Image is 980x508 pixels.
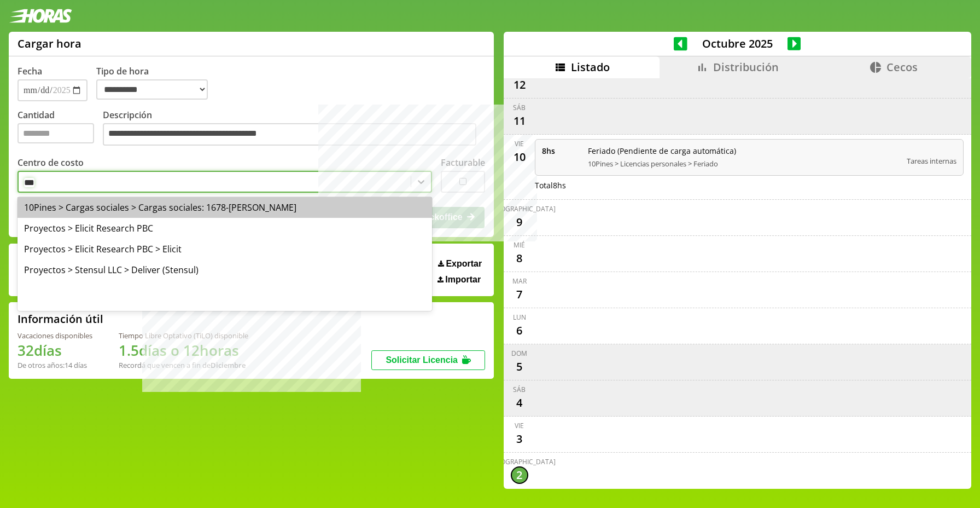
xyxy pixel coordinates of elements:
[17,157,84,169] label: Centro de costo
[386,355,458,365] span: Solicitar Licencia
[513,385,526,394] div: sáb
[103,109,485,149] label: Descripción
[17,360,92,370] div: De otros años: 14 días
[483,457,556,466] div: [DEMOGRAPHIC_DATA]
[103,123,476,146] textarea: Descripción
[511,394,528,412] div: 4
[687,36,787,51] span: Octubre 2025
[588,159,900,169] span: 10Pines > Licencias personales > Feriado
[512,276,527,286] div: mar
[17,65,42,77] label: Fecha
[9,9,72,23] img: logotipo
[886,60,918,74] span: Cecos
[17,109,103,149] label: Cantidad
[511,286,528,303] div: 7
[511,322,528,339] div: 6
[535,180,964,190] div: Total 8 hs
[17,218,432,239] div: Proyectos > Elicit Research PBC
[17,331,92,340] div: Vacaciones disponibles
[441,157,485,169] label: Facturable
[542,146,580,156] span: 8 hs
[511,112,528,130] div: 11
[17,311,103,326] h2: Información útil
[211,360,246,370] b: Diciembre
[119,360,248,370] div: Recordá que vencen a fin de
[571,60,610,74] span: Listado
[96,65,217,101] label: Tipo de hora
[483,204,556,213] div: [DEMOGRAPHIC_DATA]
[119,340,248,360] h1: 1.5 días o 12 horas
[446,259,482,269] span: Exportar
[513,103,526,112] div: sáb
[511,76,528,94] div: 12
[445,275,481,285] span: Importar
[119,331,248,340] div: Tiempo Libre Optativo (TiLO) disponible
[17,36,81,51] h1: Cargar hora
[511,213,528,231] div: 9
[17,239,432,259] div: Proyectos > Elicit Research PBC > Elicit
[371,350,485,370] button: Solicitar Licencia
[17,340,92,360] h1: 32 días
[511,148,528,166] div: 10
[713,60,779,74] span: Distribución
[515,139,524,148] div: vie
[588,146,900,156] span: Feriado (Pendiente de carga automática)
[513,313,526,322] div: lun
[17,197,432,218] div: 10Pines > Cargas sociales > Cargas sociales: 1678-[PERSON_NAME]
[17,123,94,143] input: Cantidad
[907,156,956,166] span: Tareas internas
[511,250,528,267] div: 8
[511,349,527,358] div: dom
[515,421,524,430] div: vie
[511,466,528,484] div: 2
[435,258,485,269] button: Exportar
[511,358,528,376] div: 5
[514,240,525,250] div: mié
[96,79,208,100] select: Tipo de hora
[17,259,432,280] div: Proyectos > Stensul LLC > Deliver (Stensul)
[511,430,528,448] div: 3
[504,78,971,488] div: scrollable content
